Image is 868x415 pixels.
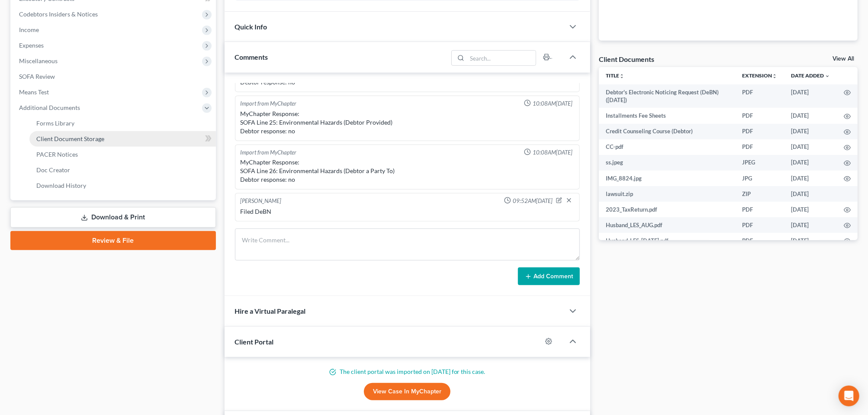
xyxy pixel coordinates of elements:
[791,72,830,79] a: Date Added expand_more
[784,139,837,155] td: [DATE]
[599,171,735,186] td: IMG_8824.jpg
[735,84,784,108] td: PDF
[36,182,86,189] span: Download History
[241,197,282,206] div: [PERSON_NAME]
[784,171,837,186] td: [DATE]
[599,202,735,217] td: 2023_TaxReturn.pdf
[235,307,306,315] span: Hire a Virtual Paralegal
[10,207,216,228] a: Download & Print
[19,57,58,64] span: Miscellaneous
[784,233,837,248] td: [DATE]
[784,217,837,233] td: [DATE]
[599,155,735,171] td: ss.jpeg
[235,367,580,376] p: The client portal was imported on [DATE] for this case.
[364,383,450,400] a: View Case in MyChapter
[599,186,735,202] td: lawsuit.zip
[599,233,735,248] td: Husband_LES_[DATE].pdf
[241,148,297,157] div: Import from MyChapter
[735,217,784,233] td: PDF
[19,26,39,33] span: Income
[10,231,216,250] a: Review & File
[29,116,216,131] a: Forms Library
[533,100,572,108] span: 10:08AM[DATE]
[742,72,777,79] a: Extensionunfold_more
[518,267,580,286] button: Add Comment
[29,131,216,147] a: Client Document Storage
[467,51,536,65] input: Search...
[513,197,553,205] span: 09:52AM[DATE]
[839,386,859,406] div: Open Intercom Messenger
[735,124,784,139] td: PDF
[599,124,735,139] td: Credit Counseling Course (Debtor)
[772,74,777,79] i: unfold_more
[235,23,267,31] span: Quick Info
[241,158,574,184] div: MyChapter Response: SOFA Line 26: Environmental Hazards (Debtor a Party To) Debtor response: no
[533,148,572,157] span: 10:08AM[DATE]
[599,217,735,233] td: Husband_LES_AUG.pdf
[784,108,837,123] td: [DATE]
[241,109,574,135] div: MyChapter Response: SOFA Line 25: Environmental Hazards (Debtor Provided) Debtor response: no
[735,171,784,186] td: JPG
[29,162,216,178] a: Doc Creator
[599,108,735,123] td: Installments Fee Sheets
[12,69,216,84] a: SOFA Review
[36,166,70,174] span: Doc Creator
[19,10,98,18] span: Codebtors Insiders & Notices
[599,55,654,64] div: Client Documents
[784,84,837,108] td: [DATE]
[36,119,74,127] span: Forms Library
[735,155,784,171] td: JPEG
[833,56,854,62] a: View All
[735,202,784,217] td: PDF
[784,124,837,139] td: [DATE]
[19,73,55,80] span: SOFA Review
[235,338,274,346] span: Client Portal
[241,100,297,108] div: Import from MyChapter
[825,74,830,79] i: expand_more
[784,202,837,217] td: [DATE]
[29,178,216,193] a: Download History
[36,151,78,158] span: PACER Notices
[599,84,735,108] td: Debtor's Electronic Noticing Request (DeBN) ([DATE])
[784,155,837,171] td: [DATE]
[241,207,574,216] div: Filed DeBN
[36,135,104,142] span: Client Document Storage
[619,74,624,79] i: unfold_more
[735,233,784,248] td: PDF
[735,186,784,202] td: ZIP
[735,108,784,123] td: PDF
[19,88,49,96] span: Means Test
[784,186,837,202] td: [DATE]
[29,147,216,162] a: PACER Notices
[735,139,784,155] td: PDF
[19,104,80,111] span: Additional Documents
[606,72,624,79] a: Titleunfold_more
[599,139,735,155] td: CC-pdf
[235,53,268,61] span: Comments
[19,42,44,49] span: Expenses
